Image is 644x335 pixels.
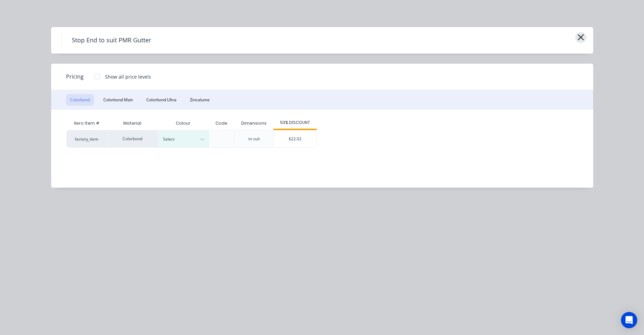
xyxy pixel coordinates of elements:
div: Show all price levels [105,73,151,80]
h4: Stop End to suit PMR Gutter [61,34,161,47]
div: Material [107,117,158,130]
div: 53% DISCOUNT [273,120,317,126]
span: Pricing [66,72,84,81]
div: to suit [248,136,260,142]
div: Open Intercom Messenger [621,312,637,328]
button: Colorbond Ultra [142,94,181,106]
div: $22.02 [274,130,316,147]
div: factory_item [66,130,107,148]
div: Xero Item # [66,117,107,130]
button: Zincalume [186,94,214,106]
button: Colorbond Matt [99,94,137,106]
button: Colorbond [66,94,94,106]
div: Dimensions [236,115,272,132]
div: Colorbond [107,130,158,148]
div: Code [210,115,233,132]
div: Colour [158,117,209,130]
